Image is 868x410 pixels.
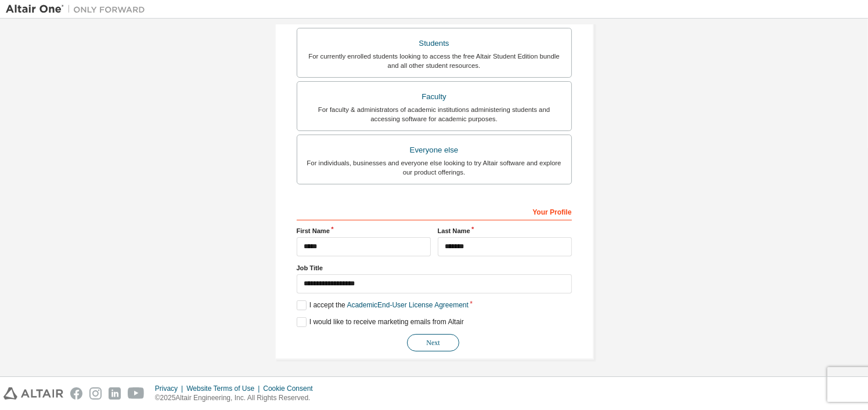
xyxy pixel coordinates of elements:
div: Website Terms of Use [186,384,263,393]
div: Everyone else [304,142,564,158]
div: Cookie Consent [263,384,319,393]
img: youtube.svg [128,387,145,400]
div: For individuals, businesses and everyone else looking to try Altair software and explore our prod... [304,158,564,177]
div: Privacy [155,384,186,393]
a: Academic End-User License Agreement [347,301,469,309]
img: facebook.svg [70,387,82,400]
label: I accept the [297,300,469,310]
label: I would like to receive marketing emails from Altair [297,317,464,327]
div: Your Profile [297,202,572,220]
label: First Name [297,226,431,235]
label: Last Name [438,226,572,235]
img: instagram.svg [89,387,102,400]
img: altair_logo.svg [3,387,63,400]
img: linkedin.svg [109,387,121,400]
div: For faculty & administrators of academic institutions administering students and accessing softwa... [304,105,564,124]
p: © 2025 Altair Engineering, Inc. All Rights Reserved. [155,393,320,403]
img: Altair One [6,3,151,15]
div: Students [304,35,564,52]
label: Job Title [297,263,572,273]
div: Faculty [304,89,564,105]
button: Next [407,334,459,351]
div: For currently enrolled students looking to access the free Altair Student Edition bundle and all ... [304,52,564,70]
